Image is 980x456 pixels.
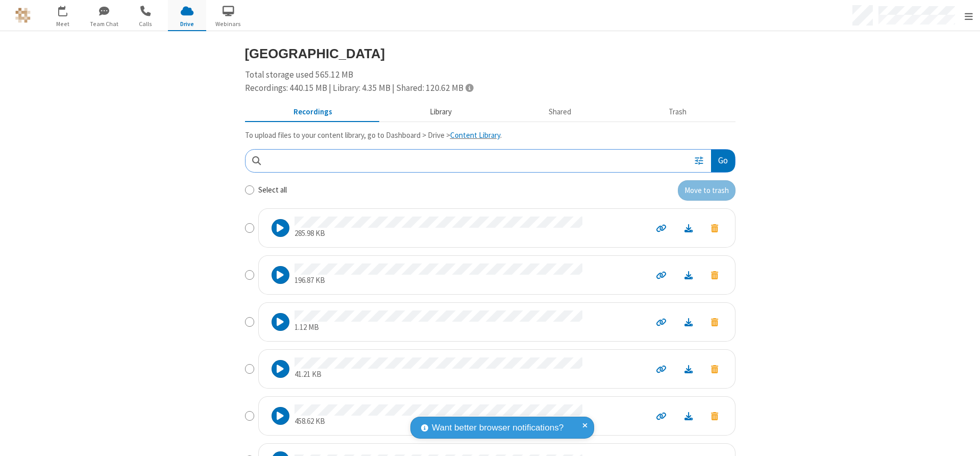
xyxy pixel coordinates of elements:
p: 196.87 KB [295,275,582,286]
button: Move to trash [702,315,727,329]
span: Meet [44,19,82,29]
div: 1 [65,6,72,13]
button: Move to trash [678,180,736,201]
button: Move to trash [702,409,727,423]
button: Move to trash [702,362,727,376]
button: Move to trash [702,221,727,235]
span: Totals displayed include files that have been moved to the trash. [465,83,473,92]
span: Calls [127,19,165,29]
div: Total storage used 565.12 MB [245,68,736,94]
p: 1.12 MB [295,322,582,333]
p: 285.98 KB [295,228,582,239]
a: Content Library [450,130,500,140]
p: 41.21 KB [295,369,582,380]
a: Download file [675,222,702,234]
p: To upload files to your content library, go to Dashboard > Drive > . [245,130,736,141]
button: Shared during meetings [500,103,620,122]
button: Go [711,150,734,173]
a: Download file [675,410,702,422]
span: Want better browser notifications? [432,421,563,435]
img: QA Selenium DO NOT DELETE OR CHANGE [15,8,31,23]
p: 458.62 KB [295,416,582,427]
a: Download file [675,269,702,281]
button: Move to trash [702,268,727,282]
label: Select all [258,184,287,196]
span: Team Chat [85,19,124,29]
span: Webinars [209,19,248,29]
div: Recordings: 440.15 MB | Library: 4.35 MB | Shared: 120.62 MB [245,82,736,95]
button: Content library [381,103,500,122]
h3: [GEOGRAPHIC_DATA] [245,46,736,61]
a: Download file [675,363,702,375]
span: Drive [168,19,206,29]
button: Trash [620,103,736,122]
button: Recorded meetings [245,103,381,122]
a: Download file [675,316,702,328]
